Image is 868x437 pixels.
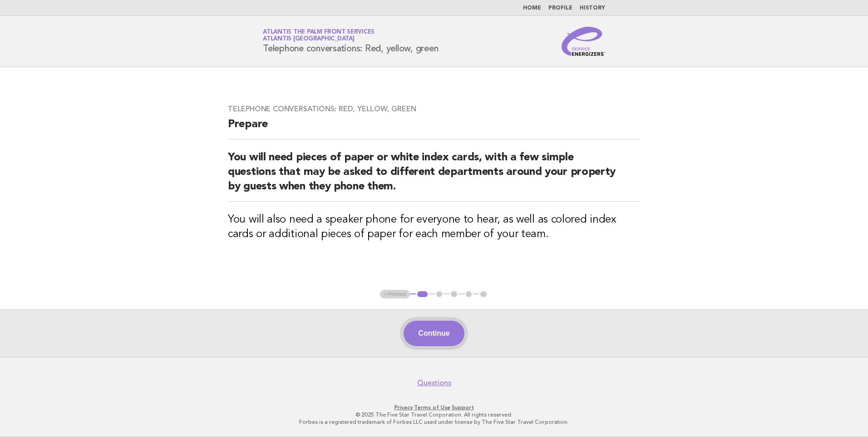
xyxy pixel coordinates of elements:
[562,27,605,56] img: Service Energizers
[156,411,712,418] p: © 2025 The Five Star Travel Corporation. All rights reserved.
[263,29,375,42] a: Atlantis The Palm Front ServicesAtlantis [GEOGRAPHIC_DATA]
[228,213,640,242] h3: You will also need a speaker phone for everyone to hear, as well as colored index cards or additi...
[580,5,605,11] a: History
[548,5,572,11] a: Profile
[156,404,712,411] p: · ·
[228,117,640,139] h2: Prepare
[416,290,429,299] button: 1
[263,30,438,53] h1: Telephone conversations: Red, yellow, green
[414,404,450,411] a: Terms of Use
[395,404,413,411] a: Privacy
[523,5,541,11] a: Home
[156,418,712,426] p: Forbes is a registered trademark of Forbes LLC used under license by The Five Star Travel Corpora...
[228,150,640,202] h2: You will need pieces of paper or white index cards, with a few simple questions that may be asked...
[417,378,451,387] a: Questions
[228,104,640,114] h3: Telephone conversations: Red, yellow, green
[404,321,464,346] button: Continue
[263,36,355,42] span: Atlantis [GEOGRAPHIC_DATA]
[452,404,474,411] a: Support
